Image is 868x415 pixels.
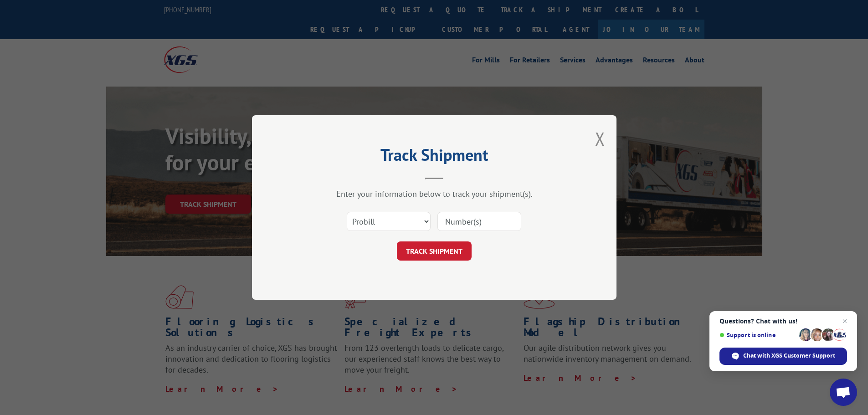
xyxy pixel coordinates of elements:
h2: Track Shipment [298,149,571,166]
div: Open chat [830,379,857,406]
span: Close chat [839,316,850,327]
span: Chat with XGS Customer Support [743,352,835,360]
button: TRACK SHIPMENT [397,241,472,261]
input: Number(s) [437,212,521,231]
button: Close modal [595,127,605,151]
span: Support is online [719,332,796,338]
span: Questions? Chat with us! [719,318,847,325]
div: Enter your information below to track your shipment(s). [298,189,571,199]
div: Chat with XGS Customer Support [719,348,847,365]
